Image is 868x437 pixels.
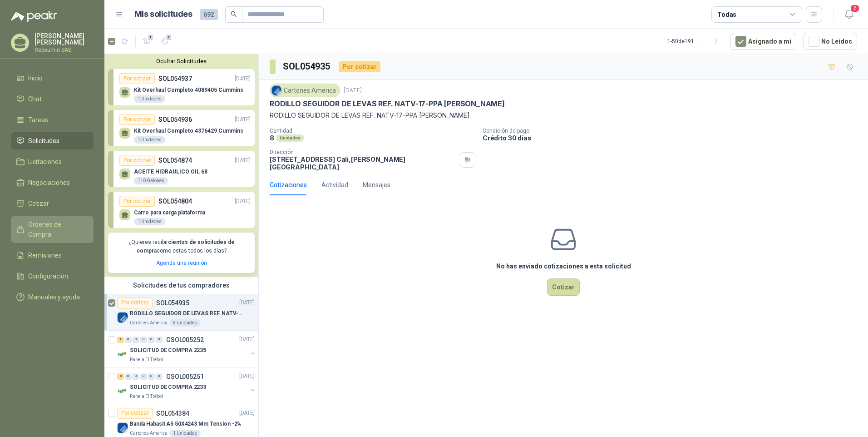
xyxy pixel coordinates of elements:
p: [DATE] [235,197,251,206]
p: GSOL005252 [166,337,204,343]
b: cientos de solicitudes de compra [137,239,235,254]
p: [DATE] [239,409,255,417]
img: Company Logo [271,85,281,95]
a: Por cotizarSOL054804[DATE] Carro para carga plataforma1 Unidades [108,192,255,228]
div: 0 [125,373,132,380]
span: 692 [200,9,218,20]
img: Company Logo [117,386,128,397]
h3: No has enviado cotizaciones a esta solicitud [496,261,631,271]
p: RODILLO SEGUIDOR DE LEVAS REF. NATV-17-PPA [PERSON_NAME] [270,110,857,120]
a: Licitaciones [11,153,94,170]
p: [DATE] [239,372,255,381]
a: Por cotizarSOL054935[DATE] Company LogoRODILLO SEGUIDOR DE LEVAS REF. NATV-17-PPA [PERSON_NAME]Ca... [104,294,258,331]
span: Remisiones [28,250,62,260]
div: Solicitudes de tus compradores [104,277,258,294]
div: 110 Galones [134,177,168,184]
a: Órdenes de Compra [11,216,94,243]
a: Configuración [11,268,94,285]
div: Actividad [321,180,348,190]
span: Inicio [28,73,43,83]
a: Por cotizarSOL054937[DATE] Kit Overhaul Completo 4089405 Cummins1 Unidades [108,69,255,105]
p: Crédito 30 días [483,134,864,142]
div: 0 [140,337,147,343]
p: SOL054936 [158,114,192,124]
span: Licitaciones [28,157,62,167]
div: Mensajes [363,180,390,190]
button: Cotizar [547,278,580,296]
span: Configuración [28,271,68,281]
p: Kit Overhaul Completo 4376429 Cummins [134,128,243,134]
div: Por cotizar [119,73,155,84]
span: Tareas [28,115,48,125]
p: [DATE] [235,115,251,124]
p: Banda Habasit A5 50X4243 Mm Tension -2% [130,420,242,428]
a: 8 0 0 0 0 0 GSOL005251[DATE] Company LogoSOLICITUD DE COMPRA 2233Panela El Trébol [117,371,256,400]
img: Company Logo [117,312,128,323]
a: Remisiones [11,247,94,264]
button: 2 [841,6,857,23]
a: 1 0 0 0 0 0 GSOL005252[DATE] Company LogoSOLICITUD DE COMPRA 2235Panela El Trébol [117,334,256,363]
div: 1 [117,337,124,343]
p: Carro para carga plataforma [134,209,205,216]
span: 2 [850,4,860,13]
button: 1 [139,34,154,49]
p: [DATE] [235,74,251,83]
div: 1 Unidades [134,136,165,144]
div: 0 [140,373,147,380]
p: GSOL005251 [166,373,204,380]
p: [DATE] [239,298,255,307]
span: Manuales y ayuda [28,292,80,302]
a: Solicitudes [11,132,94,149]
div: 8 [117,373,124,380]
div: 1 - 50 de 191 [667,34,723,49]
p: [DATE] [239,335,255,344]
h3: SOL054935 [283,60,331,74]
div: 1 Unidades [169,430,201,437]
p: Cartones America [130,430,168,437]
div: 0 [133,373,139,380]
p: SOL054874 [158,155,192,165]
a: Manuales y ayuda [11,288,94,306]
span: Negociaciones [28,178,70,188]
div: Cotizaciones [270,180,307,190]
p: 8 [270,134,274,142]
p: ¿Quieres recibir como estas todos los días? [113,238,249,255]
p: SOL054804 [158,196,192,206]
p: ACEITE HIDRAULICO OIL 68 [134,169,207,175]
span: Chat [28,94,42,104]
p: SOLICITUD DE COMPRA 2233 [130,383,206,392]
p: Dirección [270,149,456,155]
h1: Mis solicitudes [134,8,192,21]
div: Por cotizar [119,114,155,125]
span: search [231,11,237,17]
div: 0 [156,337,163,343]
p: RODILLO SEGUIDOR DE LEVAS REF. NATV-17-PPA [PERSON_NAME] [270,99,505,109]
a: Tareas [11,111,94,129]
p: [DATE] [344,86,362,95]
div: Ocultar SolicitudesPor cotizarSOL054937[DATE] Kit Overhaul Completo 4089405 Cummins1 UnidadesPor ... [104,54,258,277]
div: Por cotizar [339,61,380,72]
p: Cartones America [130,319,168,327]
div: 0 [148,373,155,380]
p: RODILLO SEGUIDOR DE LEVAS REF. NATV-17-PPA [PERSON_NAME] [130,309,243,318]
p: Panela El Trébol [130,356,163,363]
p: Panela El Trébol [130,393,163,400]
span: Solicitudes [28,136,59,146]
button: Asignado a mi [730,33,796,50]
p: SOL054935 [156,300,189,306]
button: No Leídos [804,33,857,50]
div: Por cotizar [117,408,153,419]
p: Repsumin SAS [35,47,94,53]
p: Condición de pago [483,128,864,134]
div: Por cotizar [117,298,153,308]
a: Por cotizarSOL054874[DATE] ACEITE HIDRAULICO OIL 68110 Galones [108,151,255,187]
a: Chat [11,90,94,108]
p: [PERSON_NAME] [PERSON_NAME] [35,33,94,45]
div: 0 [148,337,155,343]
a: Agenda una reunión [156,260,207,266]
div: 0 [133,337,139,343]
p: Kit Overhaul Completo 4089405 Cummins [134,87,243,93]
div: Cartones America [270,84,340,97]
p: Cantidad [270,128,475,134]
a: Por cotizarSOL054936[DATE] Kit Overhaul Completo 4376429 Cummins1 Unidades [108,110,255,146]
